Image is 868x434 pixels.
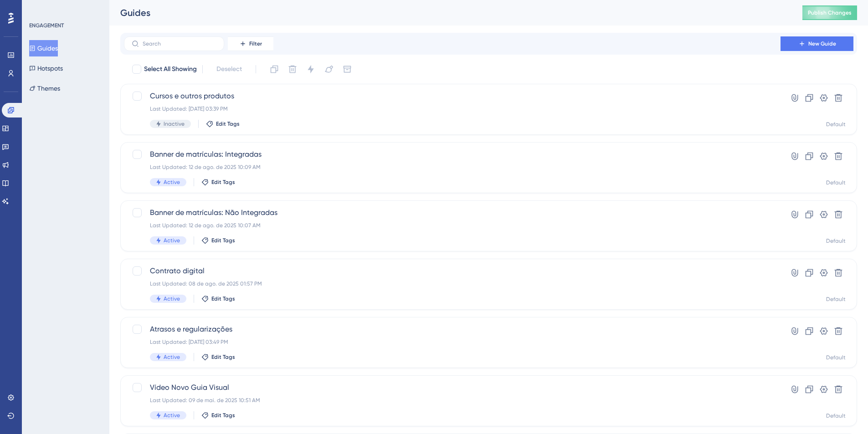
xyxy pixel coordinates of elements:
button: Guides [29,40,58,56]
div: Default [826,296,846,303]
div: Default [826,121,846,128]
div: Last Updated: 12 de ago. de 2025 10:09 AM [150,163,755,171]
span: New Guide [808,40,836,47]
div: ENGAGEMENT [29,22,64,29]
span: Select All Showing [144,64,197,75]
div: Last Updated: [DATE] 03:39 PM [150,105,755,112]
span: Edit Tags [211,295,235,302]
span: Cursos e outros produtos [150,91,755,102]
span: Active [164,353,180,361]
span: Banner de matrículas: Não Integradas [150,207,755,218]
span: Edit Tags [211,237,235,244]
button: Deselect [208,61,250,77]
button: Hotspots [29,60,63,77]
button: Edit Tags [201,412,235,419]
div: Last Updated: 08 de ago. de 2025 01:57 PM [150,280,755,287]
button: Filter [228,36,273,51]
div: Last Updated: [DATE] 03:49 PM [150,338,755,346]
span: Deselect [216,64,242,75]
input: Search [143,41,216,47]
button: Edit Tags [201,295,235,302]
span: Active [164,412,180,419]
div: Default [826,179,846,186]
span: Active [164,179,180,186]
div: Default [826,237,846,245]
span: Inactive [164,120,185,128]
div: Default [826,354,846,361]
span: Edit Tags [211,353,235,361]
div: Default [826,412,846,419]
button: Edit Tags [206,120,240,128]
span: Vídeo Novo Guia Visual [150,382,755,393]
span: Edit Tags [216,120,240,128]
button: Themes [29,80,60,97]
span: Active [164,237,180,244]
span: Active [164,295,180,302]
button: Edit Tags [201,179,235,186]
div: Last Updated: 09 de mai. de 2025 10:51 AM [150,397,755,404]
button: Publish Changes [802,5,857,20]
button: Edit Tags [201,237,235,244]
div: Guides [120,6,780,19]
span: Filter [249,40,262,47]
div: Last Updated: 12 de ago. de 2025 10:07 AM [150,222,755,229]
span: Banner de matrículas: Integradas [150,149,755,160]
span: Edit Tags [211,412,235,419]
span: Edit Tags [211,179,235,186]
button: New Guide [781,36,853,51]
span: Atrasos e regularizações [150,324,755,335]
span: Contrato digital [150,266,755,276]
button: Edit Tags [201,353,235,361]
span: Publish Changes [808,9,852,16]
